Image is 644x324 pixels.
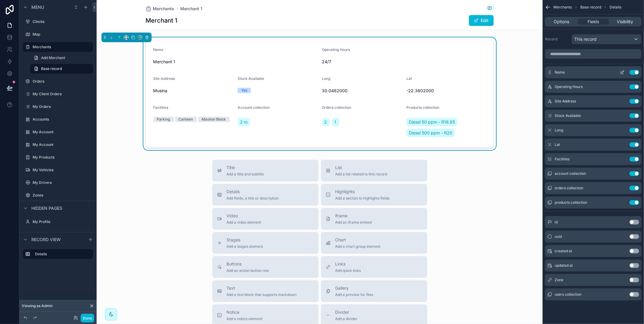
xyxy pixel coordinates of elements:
[335,261,361,267] span: Links
[33,92,92,96] label: My Client Orders
[212,208,319,230] button: VideoAdd a video element
[238,118,250,126] a: 2 m
[555,128,563,133] span: Long
[322,105,351,110] span: Orders collection
[212,256,319,278] button: ButtonsAdd an action button row
[227,244,263,249] span: Add a stages element
[23,42,93,52] a: Merchants
[33,104,92,109] label: My Orders
[335,213,372,219] span: iframe
[240,119,248,125] span: 2 m
[325,119,327,125] span: 2
[23,115,93,124] a: Accounts
[555,278,563,282] span: Zone
[41,66,62,71] span: Base record
[35,252,88,256] label: Details
[33,79,92,84] label: Orders
[33,45,89,49] label: Merchants
[335,196,390,201] span: Add a section to highlights fields
[23,127,93,137] a: My Account
[23,190,93,200] a: Zones
[469,15,494,26] button: Edit
[19,247,97,265] div: scrollable content
[146,16,178,25] h1: Merchant 1
[409,130,452,136] span: Diesel 500 ppm - R20
[554,19,569,25] span: Options
[588,19,599,25] span: Fields
[322,118,330,126] a: 2
[227,213,261,219] span: Video
[33,168,92,172] label: My Vehicles
[555,84,583,89] span: Operating Hours
[227,268,269,273] span: Add an action button row
[227,220,261,225] span: Add a video element
[321,184,427,206] button: HighlightsAdd a section to highlights fields
[153,6,175,12] span: Merchants
[335,119,336,125] span: 1
[572,34,642,44] button: This record
[335,316,358,321] span: Add a divider
[33,193,92,198] label: Zones
[33,19,92,24] label: Clients
[238,76,264,81] span: Stock Available
[322,76,331,81] span: Long
[335,165,387,171] span: List
[555,70,565,75] span: Name
[23,77,93,86] a: Orders
[33,155,92,160] label: My Products
[617,19,633,25] span: Visibility
[23,140,93,149] a: My Account
[409,119,455,125] span: Diesel 50 ppm - R18.85
[555,99,576,104] span: Site Address
[41,55,65,60] span: Add Merchant
[227,261,269,267] span: Buttons
[30,64,93,74] a: Base record
[31,237,61,243] span: Record view
[406,129,455,137] a: Diesel 500 ppm - R20
[227,292,297,297] span: Add a text block that supports markdown
[321,208,427,230] button: iframeAdd an iframe embed
[335,268,361,273] span: Add quick links
[580,5,601,10] span: Base record
[238,105,270,110] span: Account collection
[23,178,93,187] a: My Drivers
[212,280,319,302] button: TextAdd a text block that supports markdown
[227,285,297,291] span: Text
[153,47,164,52] span: Name
[181,6,203,12] a: Merchant 1
[227,189,279,195] span: Details
[22,304,53,308] span: Viewing as Admin
[335,244,381,249] span: Add a chart group element
[553,5,572,10] span: Merchants
[406,105,439,110] span: Products collection
[545,37,569,42] label: Record
[227,237,263,243] span: Stages
[23,89,93,99] a: My Client Orders
[81,314,94,322] button: Done
[241,88,247,93] div: Yes
[23,17,93,27] a: Clients
[321,232,427,254] button: ChartAdd a chart group element
[335,292,373,297] span: Add a preview for files
[33,130,92,134] label: My Account
[212,160,319,181] button: TitleAdd a title and subtitle
[31,205,62,211] span: Hidden pages
[33,142,92,147] label: My Account
[227,309,263,315] span: Notice
[33,32,92,37] label: Map
[321,256,427,278] button: LinksAdd quick links
[335,172,387,177] span: Add a list related to this record
[335,237,381,243] span: Chart
[146,6,175,12] a: Merchants
[153,76,175,81] span: Site Address
[153,88,233,94] span: Musina
[23,102,93,112] a: My Orders
[227,165,264,171] span: Title
[610,5,621,10] span: Details
[30,53,93,63] a: Add Merchant
[33,219,92,224] label: My Profile
[555,263,573,268] span: updated at
[555,113,581,118] span: Stock Available
[23,30,93,39] a: Map
[23,217,93,227] a: My Profile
